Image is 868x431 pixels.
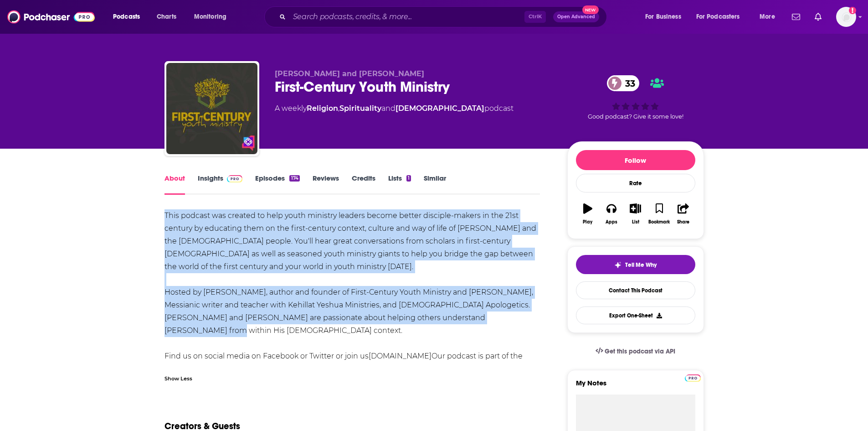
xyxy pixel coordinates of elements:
[338,104,339,113] span: ,
[677,219,689,225] div: Share
[307,104,338,113] a: Religion
[614,261,621,269] img: tell me why sparkle
[188,10,238,24] button: open menu
[424,174,446,195] a: Similar
[811,9,825,25] a: Show notifications dropdown
[690,10,753,24] button: open menu
[639,10,693,24] button: open menu
[606,219,617,225] div: Apps
[352,174,375,195] a: Credits
[157,10,176,23] span: Charts
[567,69,704,126] div: 33Good podcast? Give it some love!
[616,75,640,91] span: 33
[696,10,740,23] span: For Podcasters
[166,63,257,154] img: First-Century Youth Ministry
[648,219,670,225] div: Bookmark
[632,219,639,225] div: List
[576,174,695,192] div: Rate
[107,10,152,24] button: open menu
[588,113,683,120] span: Good podcast? Give it some love!
[576,306,695,324] button: Export One-Sheet
[623,197,647,230] button: List
[7,8,95,26] img: Podchaser - Follow, Share and Rate Podcasts
[625,261,657,269] span: Tell Me Why
[600,197,623,230] button: Apps
[576,281,695,299] a: Contact This Podcast
[275,103,514,114] div: A weekly podcast
[588,340,683,363] a: Get this podcast via API
[524,11,546,23] span: Ctrl K
[849,7,856,14] svg: Add a profile image
[289,175,299,182] div: 174
[788,9,804,25] a: Show notifications dropdown
[273,6,616,27] div: Search podcasts, credits, & more...
[388,174,411,195] a: Lists1
[395,104,484,113] a: [DEMOGRAPHIC_DATA]
[275,69,424,78] span: [PERSON_NAME] and [PERSON_NAME]
[576,197,600,230] button: Play
[227,175,243,182] img: Podchaser Pro
[647,197,671,230] button: Bookmark
[194,10,226,23] span: Monitoring
[255,174,299,195] a: Episodes174
[164,174,185,195] a: About
[836,7,856,27] button: Show profile menu
[553,11,599,22] button: Open AdvancedNew
[836,7,856,27] span: Logged in as luilaking
[313,174,339,195] a: Reviews
[369,352,431,360] a: [DOMAIN_NAME]
[760,10,775,23] span: More
[582,5,599,14] span: New
[645,10,681,23] span: For Business
[607,75,640,91] a: 33
[198,174,243,195] a: InsightsPodchaser Pro
[671,197,695,230] button: Share
[164,209,540,375] div: This podcast was created to help youth ministry leaders become better disciple-makers in the 21st...
[685,373,701,382] a: Pro website
[406,175,411,182] div: 1
[289,10,524,24] input: Search podcasts, credits, & more...
[557,15,595,19] span: Open Advanced
[605,348,675,355] span: Get this podcast via API
[576,255,695,274] button: tell me why sparkleTell Me Why
[113,10,140,23] span: Podcasts
[576,379,695,395] label: My Notes
[339,104,381,113] a: Spirituality
[151,10,182,24] a: Charts
[753,10,786,24] button: open menu
[836,7,856,27] img: User Profile
[576,150,695,170] button: Follow
[583,219,592,225] div: Play
[685,374,701,382] img: Podchaser Pro
[381,104,395,113] span: and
